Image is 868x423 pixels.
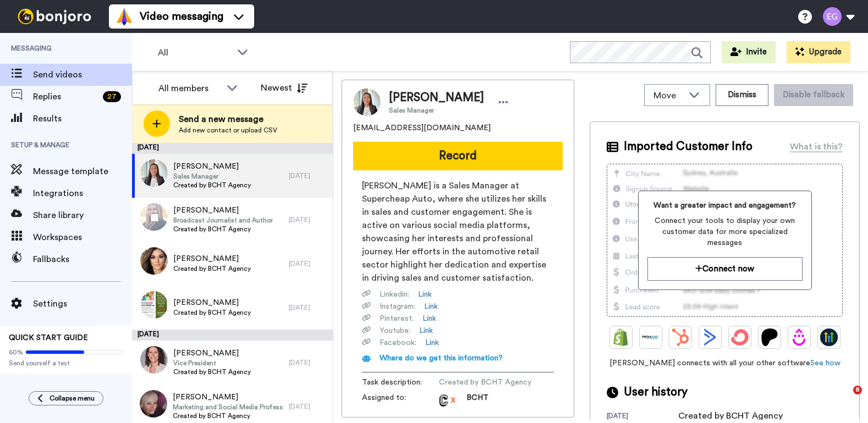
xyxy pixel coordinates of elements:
[731,329,749,346] img: ConvertKit
[173,403,283,411] span: Marketing and Social Media Professional
[722,41,776,63] button: Invite
[380,337,416,348] span: Facebook :
[424,301,438,312] a: Link
[353,88,381,116] img: Image of Bianca Trinh
[647,215,803,248] span: Connect your tools to display your own customer data for more specialized messages
[607,358,843,369] span: [PERSON_NAME] connects with all your other software
[790,329,808,346] img: Drip
[179,126,277,135] span: Add new contact or upload CSV
[173,392,283,403] span: [PERSON_NAME]
[173,225,273,233] span: Created by BCHT Agency
[439,377,543,388] span: Created by BCHT Agency
[831,386,857,412] iframe: Intercom live chat
[353,123,491,133] span: [EMAIL_ADDRESS][DOMAIN_NAME]
[624,384,688,400] span: User history
[289,402,327,411] div: [DATE]
[289,215,327,224] div: [DATE]
[140,390,167,418] img: 4fccde45-d365-45c1-801d-417e8644564b.jpg
[132,330,333,341] div: [DATE]
[33,165,132,178] span: Message template
[9,334,88,342] span: QUICK START GUIDE
[774,84,853,106] button: Disable fallback
[362,179,554,285] span: [PERSON_NAME] is a Sales Manager at Supercheap Auto, where she utilizes her skills in sales and c...
[607,411,678,422] div: [DATE]
[647,200,803,211] span: Want a greater impact and engagement?
[353,142,563,170] button: Record
[140,247,168,275] img: b84e5e38-082f-4bb6-85fa-8bdac844718a.jpg
[173,253,251,264] span: [PERSON_NAME]
[701,329,719,346] img: ActiveCampaign
[158,46,232,59] span: All
[289,259,327,268] div: [DATE]
[158,82,221,95] div: All members
[173,368,251,376] span: Created by BCHT Agency
[29,391,103,405] button: Collapse menu
[642,329,660,346] img: Ontraport
[140,159,168,187] img: 1a2db01a-7ca9-41cd-9235-8f0c5aace064.jpg
[787,41,850,63] button: Upgrade
[132,143,333,154] div: [DATE]
[140,9,223,24] span: Video messaging
[790,140,843,153] div: What is this?
[761,329,778,346] img: Patreon
[380,354,503,362] span: Where do we get this information?
[425,337,439,348] a: Link
[678,409,783,422] div: Created by BCHT Agency
[624,138,752,155] span: Imported Customer Info
[716,84,768,106] button: Dismiss
[419,325,433,336] a: Link
[653,89,683,102] span: Move
[179,113,277,126] span: Send a new message
[820,329,838,346] img: GoHighLevel
[33,112,132,125] span: Results
[173,205,273,216] span: [PERSON_NAME]
[810,359,840,367] a: See how
[252,77,316,99] button: Newest
[140,291,168,319] img: d2f67aaa-3ef3-437b-b6e9-8c8768ad6e3b.jpg
[380,301,415,312] span: Instagram :
[853,386,862,394] span: 8
[173,348,251,359] span: [PERSON_NAME]
[289,303,327,312] div: [DATE]
[466,392,488,409] span: BCHT
[439,392,455,409] img: da9f78d6-c199-4464-8dfe-2283e209912d-1719894401.jpg
[173,264,251,273] span: Created by BCHT Agency
[33,90,98,103] span: Replies
[33,209,132,222] span: Share library
[173,359,251,368] span: Vice President
[389,90,484,106] span: [PERSON_NAME]
[33,231,132,244] span: Workspaces
[380,289,409,300] span: Linkedin :
[9,348,23,357] span: 60%
[380,325,410,336] span: Youtube :
[289,358,327,367] div: [DATE]
[9,359,123,368] span: Send yourself a test
[173,161,251,172] span: [PERSON_NAME]
[140,346,168,374] img: 123db06d-04d8-4e34-bcd4-68386815d754.jpg
[422,313,436,324] a: Link
[173,308,251,317] span: Created by BCHT Agency
[612,329,630,346] img: Shopify
[362,392,439,409] span: Assigned to:
[647,257,803,281] button: Connect now
[173,181,251,190] span: Created by BCHT Agency
[173,216,273,225] span: Broadcast Journalist and Author
[50,394,95,403] span: Collapse menu
[672,329,689,346] img: Hubspot
[13,9,96,24] img: bj-logo-header-white.svg
[418,289,432,300] a: Link
[116,8,133,25] img: vm-color.svg
[33,253,132,266] span: Fallbacks
[380,313,414,324] span: Pinterest :
[289,171,327,180] div: [DATE]
[173,172,251,181] span: Sales Manager
[173,411,283,420] span: Created by BCHT Agency
[33,68,132,81] span: Send videos
[362,377,439,388] span: Task description :
[173,297,251,308] span: [PERSON_NAME]
[33,297,132,310] span: Settings
[103,91,121,102] div: 27
[33,187,132,200] span: Integrations
[389,106,484,115] span: Sales Manager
